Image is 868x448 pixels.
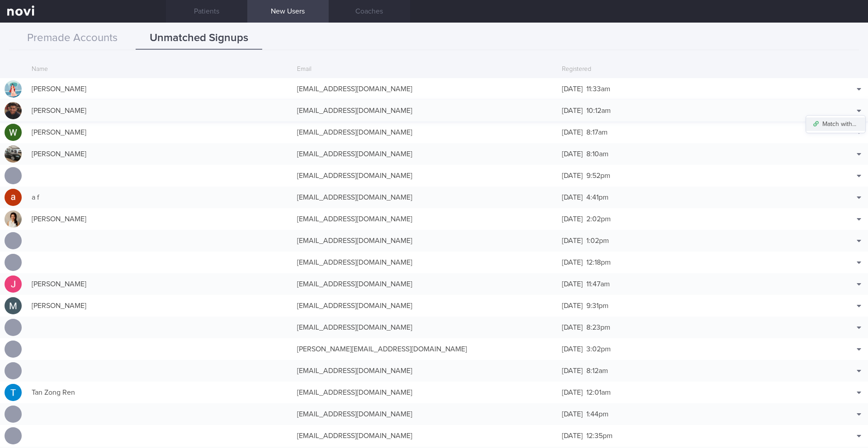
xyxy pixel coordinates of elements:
span: [DATE] [562,237,583,244]
span: [DATE] [562,324,583,331]
span: [DATE] [562,389,583,396]
span: 8:17am [586,129,608,136]
button: Match with... [806,117,865,131]
span: [DATE] [562,259,583,266]
div: [EMAIL_ADDRESS][DOMAIN_NAME] [292,123,558,141]
button: Unmatched Signups [136,27,262,50]
span: 9:31pm [586,302,609,309]
div: Tan Zong Ren [27,383,292,401]
span: [DATE] [562,411,583,418]
span: 3:02pm [586,345,611,353]
span: 11:47am [586,280,610,288]
div: [EMAIL_ADDRESS][DOMAIN_NAME] [292,210,558,228]
span: [DATE] [562,280,583,288]
span: [DATE] [562,215,583,223]
span: 12:35pm [586,432,613,439]
div: [EMAIL_ADDRESS][DOMAIN_NAME] [292,275,558,293]
span: 4:41pm [586,194,609,201]
span: 9:52pm [586,172,610,179]
div: [EMAIL_ADDRESS][DOMAIN_NAME] [292,297,558,315]
div: Name [27,61,292,78]
div: [EMAIL_ADDRESS][DOMAIN_NAME] [292,318,558,336]
div: [PERSON_NAME] [27,210,292,228]
span: 8:23pm [586,324,610,331]
span: 10:12am [586,107,611,114]
span: 12:18pm [586,259,611,266]
span: 1:44pm [586,411,609,418]
span: 1:02pm [586,237,609,244]
span: 2:02pm [586,215,611,223]
div: [EMAIL_ADDRESS][DOMAIN_NAME] [292,145,558,163]
span: 11:33am [586,85,610,93]
button: Premade Accounts [9,27,136,50]
span: 12:01am [586,389,611,396]
div: [EMAIL_ADDRESS][DOMAIN_NAME] [292,232,558,250]
div: [PERSON_NAME] [27,102,292,120]
div: [EMAIL_ADDRESS][DOMAIN_NAME] [292,102,558,120]
div: [PERSON_NAME] [27,297,292,315]
span: [DATE] [562,172,583,179]
span: 8:12am [586,367,608,374]
div: a f [27,188,292,206]
span: [DATE] [562,107,583,114]
div: [EMAIL_ADDRESS][DOMAIN_NAME] [292,167,558,185]
div: [PERSON_NAME] [27,80,292,98]
div: [EMAIL_ADDRESS][DOMAIN_NAME] [292,80,558,98]
span: [DATE] [562,150,583,158]
span: [DATE] [562,129,583,136]
div: [EMAIL_ADDRESS][DOMAIN_NAME] [292,383,558,401]
div: [PERSON_NAME][EMAIL_ADDRESS][DOMAIN_NAME] [292,340,558,358]
div: [PERSON_NAME] [27,145,292,163]
span: 8:10am [586,150,609,158]
span: [DATE] [562,85,583,93]
div: Email [292,61,558,78]
div: [EMAIL_ADDRESS][DOMAIN_NAME] [292,362,558,380]
div: [EMAIL_ADDRESS][DOMAIN_NAME] [292,253,558,271]
div: [EMAIL_ADDRESS][DOMAIN_NAME] [292,405,558,423]
span: [DATE] [562,367,583,374]
div: [EMAIL_ADDRESS][DOMAIN_NAME] [292,188,558,206]
span: [DATE] [562,345,583,353]
div: [PERSON_NAME] [27,275,292,293]
span: [DATE] [562,194,583,201]
div: [PERSON_NAME] [27,123,292,141]
span: [DATE] [562,302,583,309]
div: Registered [557,61,823,78]
span: [DATE] [562,432,583,439]
div: [EMAIL_ADDRESS][DOMAIN_NAME] [292,427,558,445]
